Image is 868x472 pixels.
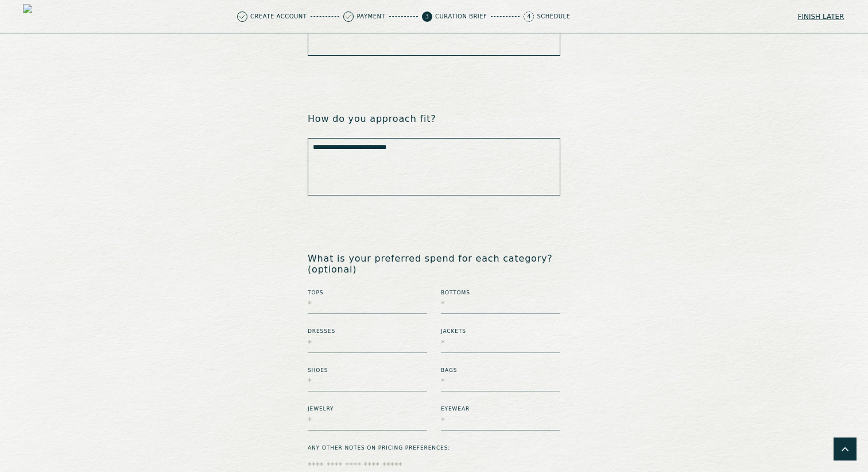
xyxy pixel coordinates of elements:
[308,444,560,452] label: Any other notes on pricing preferences:
[435,14,487,20] p: Curation Brief
[308,367,427,375] label: Shoes
[308,253,560,275] h1: What is your preferred spend for each category? (optional)
[356,14,385,20] p: Payment
[537,14,570,20] p: Schedule
[308,113,560,124] h1: How do you approach fit?
[441,328,560,336] label: Jackets
[441,289,560,297] label: Bottoms
[524,11,534,22] span: 4
[308,289,427,297] label: Tops
[250,14,307,20] p: Create Account
[441,405,560,413] label: Eyewear
[422,11,432,22] span: 3
[23,4,48,29] img: logo
[308,328,427,336] label: Dresses
[441,367,560,375] label: Bags
[308,405,427,413] label: Jewelry
[797,9,845,25] button: Finish later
